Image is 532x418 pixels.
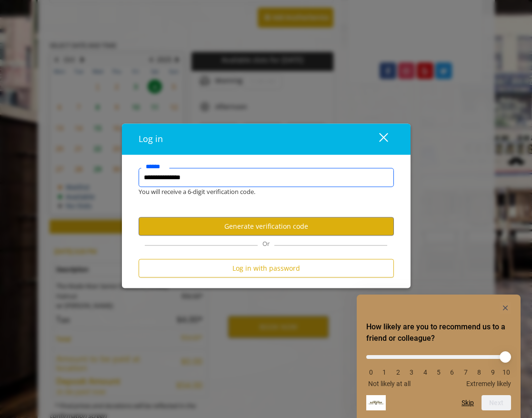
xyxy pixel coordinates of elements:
li: 9 [488,368,498,376]
span: Not likely at all [368,380,411,387]
li: 5 [434,368,443,376]
h2: How likely are you to recommend us to a friend or colleague? Select an option from 0 to 10, with ... [366,321,511,344]
li: 2 [393,368,403,376]
span: Log in [139,133,163,145]
li: 4 [421,368,430,376]
button: close dialog [361,130,394,149]
button: Skip [462,399,474,407]
li: 6 [447,368,457,376]
li: 10 [502,368,511,376]
button: Generate verification code [139,217,394,236]
li: 1 [380,368,389,376]
div: close dialog [368,132,387,146]
div: How likely are you to recommend us to a friend or colleague? Select an option from 0 to 10, with ... [366,348,511,387]
li: 0 [366,368,376,376]
span: Or [258,240,274,248]
li: 3 [407,368,416,376]
div: How likely are you to recommend us to a friend or colleague? Select an option from 0 to 10, with ... [366,302,511,410]
div: You will receive a 6-digit verification code. [131,187,387,197]
li: 8 [474,368,484,376]
li: 7 [461,368,471,376]
button: Hide survey [500,302,511,314]
button: Next question [482,395,511,410]
span: Extremely likely [466,380,511,387]
button: Log in with password [139,259,394,278]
